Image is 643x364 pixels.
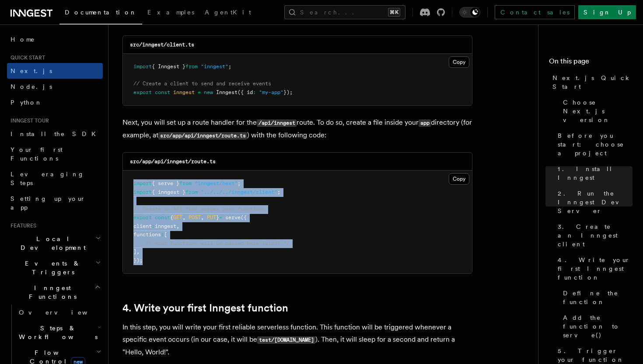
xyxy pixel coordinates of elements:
button: Inngest Functions [7,280,103,304]
button: Events & Triggers [7,255,103,280]
span: = [198,89,201,95]
span: Home [10,35,35,44]
span: { inngest } [152,189,185,195]
button: Copy [449,173,469,185]
span: }); [283,89,293,95]
code: app [419,119,431,127]
button: Steps & Workflows [15,320,103,345]
span: AgentKit [205,9,251,16]
span: , [136,248,140,255]
span: 4. Write your first Inngest function [558,255,633,282]
span: : [161,231,164,238]
a: Before you start: choose a project [554,128,633,161]
button: Copy [449,56,469,68]
a: Next.js Quick Start [549,70,633,94]
span: Define the function [563,289,633,306]
span: }); [133,257,143,263]
a: Overview [15,304,103,320]
span: Events & Triggers [7,259,95,276]
span: Choose Next.js version [563,98,633,124]
span: Your first Functions [10,146,63,162]
span: Local Development [7,234,95,252]
span: Inngest tour [7,117,49,124]
a: Documentation [59,3,142,24]
span: POST [189,214,201,220]
span: Documentation [65,9,137,16]
span: Inngest Functions [7,283,94,301]
span: , [182,214,185,220]
button: Search...⌘K [284,5,405,19]
span: Add the function to serve() [563,313,633,339]
span: : [253,89,256,95]
span: GET [173,214,182,220]
span: { Inngest } [152,63,185,70]
span: { serve } [152,180,179,186]
a: 4. Write your first Inngest function [122,302,288,314]
a: Node.js [7,79,103,94]
span: Next.js [10,67,52,74]
span: import [133,189,152,195]
a: Your first Functions [7,142,103,166]
span: ({ [241,214,247,220]
p: Next, you will set up a route handler for the route. To do so, create a file inside your director... [122,116,472,142]
span: } [216,214,219,220]
span: "inngest/next" [195,180,238,186]
span: Leveraging Steps [10,171,84,186]
span: ; [228,63,231,70]
span: [ [164,231,167,238]
a: Leveraging Steps [7,166,103,191]
span: Before you start: choose a project [558,131,633,157]
span: const [155,89,170,95]
a: 4. Write your first Inngest function [554,252,633,285]
span: Install the SDK [10,130,101,137]
span: Steps & Workflows [15,324,98,341]
span: Next.js Quick Start [552,73,633,91]
span: serve [225,214,241,220]
a: Examples [142,3,199,24]
code: src/app/api/inngest/route.ts [158,132,247,140]
span: : [152,223,155,229]
span: Setting up your app [10,195,86,211]
a: Add the function to serve() [559,310,633,343]
a: Install the SDK [7,126,103,142]
a: Contact sales [495,5,575,19]
a: Define the function [559,285,633,310]
a: 3. Create an Inngest client [554,219,633,252]
span: 3. Create an Inngest client [558,222,633,248]
span: 2. Run the Inngest Dev Server [558,189,633,215]
button: Toggle dark mode [459,7,480,17]
a: AgentKit [199,3,256,24]
span: ] [133,248,136,255]
span: Examples [147,9,194,16]
span: { [170,214,173,220]
span: // Create a client to send and receive events [133,80,271,87]
span: inngest [155,223,176,229]
a: Choose Next.js version [559,94,633,128]
span: export [133,214,152,220]
span: 1. Install Inngest [558,164,633,182]
span: "../../../inngest/client" [201,189,277,195]
span: client [133,223,152,229]
span: from [179,180,192,186]
p: In this step, you will write your first reliable serverless function. This function will be trigg... [122,321,472,358]
span: // Create an API that serves zero functions [133,206,265,212]
span: "my-app" [259,89,283,95]
span: inngest [173,89,195,95]
span: Node.js [10,83,52,90]
span: Features [7,222,36,229]
span: /* your functions will be passed here later! */ [146,240,290,246]
a: Setting up your app [7,191,103,215]
span: "inngest" [201,63,228,70]
a: Python [7,94,103,110]
button: Local Development [7,231,103,255]
span: functions [133,231,161,238]
span: Quick start [7,54,45,61]
span: = [219,214,222,220]
h4: On this page [549,56,633,70]
a: Sign Up [578,5,636,19]
span: Python [10,99,42,106]
code: test/[DOMAIN_NAME] [257,336,315,344]
span: from [185,189,198,195]
span: ({ id [238,89,253,95]
a: Home [7,31,103,47]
